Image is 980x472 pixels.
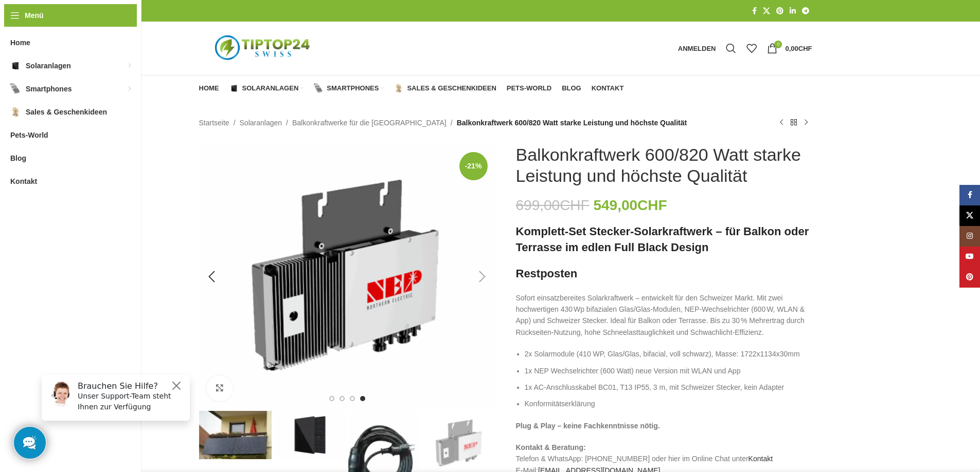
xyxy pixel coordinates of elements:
span: Blog [10,149,26,167]
div: Previous slide [199,264,225,290]
button: Close [137,13,149,25]
strong: Plug & Play – keine Fachkenntnisse nötig. [516,422,660,430]
li: 1x NEP Wechselrichter (600 Watt) neue Version mit WLAN und App [525,365,812,376]
img: BMD-600 Nep [199,144,495,409]
a: LinkedIn Social Link [787,4,799,18]
span: Pets-World [10,126,48,144]
li: Go to slide 1 [329,396,334,401]
li: Go to slide 2 [340,396,345,401]
img: Smartphones [314,84,323,93]
a: YouTube Social Link [959,247,980,267]
a: Startseite [199,117,229,128]
span: 0 [774,41,782,48]
a: X Social Link [760,4,773,18]
img: Customer service [14,14,40,40]
div: 1 / 4 [198,411,273,459]
span: Smartphones [26,80,72,98]
a: Instagram Social Link [959,226,980,247]
span: Sales & Geschenkideen [26,103,107,121]
a: Kontakt [592,78,624,99]
span: Kontakt [592,84,624,92]
img: Solaranlagen [229,84,239,93]
p: Unser Support-Team steht Ihnen zur Verfügung [44,24,150,46]
nav: Breadcrumb [199,117,687,128]
a: Pinterest Social Link [773,4,787,18]
span: Pets-World [507,84,551,92]
span: CHF [637,197,667,213]
div: Hauptnavigation [194,78,629,99]
span: Kontakt [10,172,37,191]
div: 2 / 4 [273,411,347,459]
div: Meine Wunschliste [741,38,762,59]
p: Sofort einsatzbereites Solarkraftwerk – entwickelt für den Schweizer Markt. Mit zwei hochwertigen... [516,292,812,338]
a: Balkonkraftwerke für die [GEOGRAPHIC_DATA] [292,117,447,128]
a: Facebook Social Link [749,4,760,18]
a: Facebook Social Link [959,185,980,205]
a: X Social Link [959,205,980,226]
span: Blog [562,84,581,92]
img: Solaranlagen [10,61,21,71]
a: Smartphones [314,78,384,99]
a: Solaranlagen [229,78,304,99]
span: CHF [798,45,812,52]
img: Sales & Geschenkideen [10,107,21,117]
a: Telegram Social Link [799,4,812,18]
strong: Kontakt & Beratung: [516,443,586,451]
span: CHF [560,197,590,213]
span: Menü [25,10,44,21]
bdi: 549,00 [593,197,667,213]
li: 2x Solarmodule (410 WP, Glas/Glas, bifacial, voll schwarz), Masse: 1722x1134x30mm [525,348,812,360]
bdi: 699,00 [516,197,590,213]
li: 1x AC-Anschlusskabel BC01, T13 IP55, 3 m, mit Schweizer Stecker, kein Adapter [525,382,812,393]
a: 0 0,00CHF [762,38,817,59]
span: Smartphones [327,84,379,92]
li: Go to slide 4 [360,396,365,401]
span: Sales & Geschenkideen [407,84,496,92]
li: Konformitätserklärung [525,398,812,409]
strong: Komplett-Set Stecker-Solarkraftwerk – für Balkon oder Terrasse im edlen Full Black Design [516,225,809,254]
span: Home [10,33,30,52]
img: Balkonkraftwerke mit edlem Schwarz Schwarz Design [274,411,346,459]
div: Next slide [470,264,495,290]
a: Blog [562,78,581,99]
span: -21% [459,152,488,180]
strong: Restposten [516,267,578,280]
a: Pets-World [507,78,551,99]
a: Pinterest Social Link [959,267,980,288]
a: Anmelden [673,38,721,59]
li: Go to slide 3 [350,396,355,401]
span: Home [199,84,219,92]
bdi: 0,00 [785,45,812,52]
a: Nächstes Produkt [800,117,812,129]
img: Smartphones [10,84,21,94]
a: Solaranlagen [240,117,282,128]
a: Home [199,78,219,99]
a: Sales & Geschenkideen [394,78,496,99]
a: Logo der Website [199,44,328,52]
span: Anmelden [678,45,716,52]
span: Balkonkraftwerk 600/820 Watt starke Leistung und höchste Qualität [457,117,687,128]
img: Sales & Geschenkideen [394,84,403,93]
span: Solaranlagen [242,84,299,92]
a: Kontakt [749,455,773,463]
h6: Brauchen Sie Hilfe? [44,14,150,24]
img: Balkonkraftwerke für die Schweiz2_XL [199,411,272,459]
span: Solaranlagen [26,56,71,75]
div: 4 / 4 [198,144,496,409]
a: Suche [721,38,741,59]
a: Vorheriges Produkt [775,117,788,129]
h1: Balkonkraftwerk 600/820 Watt starke Leistung und höchste Qualität [516,144,812,186]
